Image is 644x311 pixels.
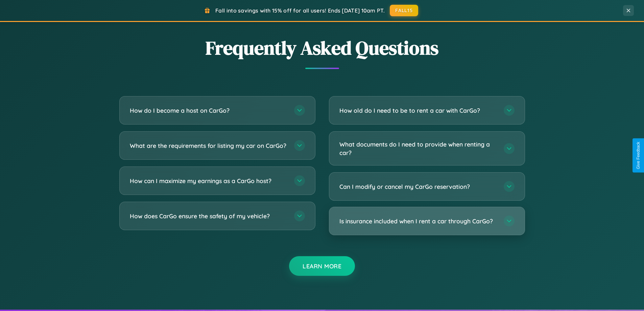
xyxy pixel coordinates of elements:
h3: What documents do I need to provide when renting a car? [339,140,497,157]
h3: Can I modify or cancel my CarGo reservation? [339,182,497,191]
h3: Is insurance included when I rent a car through CarGo? [339,217,497,225]
h2: Frequently Asked Questions [119,35,525,61]
button: FALL15 [390,5,418,16]
h3: What are the requirements for listing my car on CarGo? [130,141,287,150]
h3: How old do I need to be to rent a car with CarGo? [339,106,497,115]
div: Give Feedback [636,142,641,169]
h3: How can I maximize my earnings as a CarGo host? [130,177,287,185]
button: Learn More [289,256,355,276]
span: Fall into savings with 15% off for all users! Ends [DATE] 10am PT. [215,7,385,14]
h3: How does CarGo ensure the safety of my vehicle? [130,212,287,220]
h3: How do I become a host on CarGo? [130,106,287,115]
